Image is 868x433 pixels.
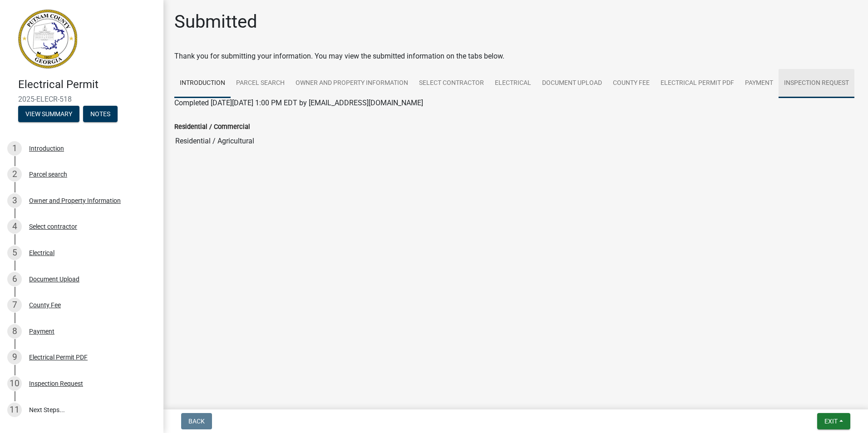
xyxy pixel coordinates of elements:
h1: Submitted [174,11,257,33]
span: Exit [824,418,838,425]
div: 10 [7,376,22,391]
div: Thank you for submitting your information. You may view the submitted information on the tabs below. [174,51,857,62]
a: Electrical [489,69,537,98]
a: Document Upload [537,69,607,98]
button: Back [181,413,212,429]
a: Owner and Property Information [290,69,414,98]
div: 8 [7,324,22,339]
button: Notes [83,106,118,122]
div: Introduction [29,145,64,152]
a: Select contractor [414,69,489,98]
span: Back [188,418,205,425]
div: 6 [7,272,22,286]
div: Electrical [29,250,54,256]
div: 11 [7,403,22,417]
div: Parcel search [29,171,67,177]
wm-modal-confirm: Notes [83,111,118,118]
a: Introduction [174,69,231,98]
div: 4 [7,219,22,234]
div: Owner and Property Information [29,197,121,204]
div: 1 [7,141,22,156]
div: 3 [7,193,22,208]
a: Parcel search [231,69,290,98]
a: Payment [740,69,779,98]
a: Inspection Request [779,69,854,98]
a: County Fee [607,69,655,98]
h4: Electrical Permit [18,78,156,91]
span: 2025-ELECR-518 [18,95,145,103]
label: Residential / Commercial [174,124,250,130]
div: County Fee [29,302,61,308]
div: Select contractor [29,223,77,230]
button: Exit [817,413,850,429]
button: View Summary [18,106,79,122]
div: Document Upload [29,276,79,282]
div: 7 [7,298,22,312]
span: Completed [DATE][DATE] 1:00 PM EDT by [EMAIL_ADDRESS][DOMAIN_NAME] [174,98,423,107]
div: Inspection Request [29,380,83,387]
div: Electrical Permit PDF [29,354,88,360]
a: Electrical Permit PDF [655,69,740,98]
div: 9 [7,350,22,364]
img: Putnam County, Georgia [18,10,77,69]
div: 5 [7,246,22,260]
div: 2 [7,167,22,182]
wm-modal-confirm: Summary [18,111,79,118]
div: Payment [29,328,54,335]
